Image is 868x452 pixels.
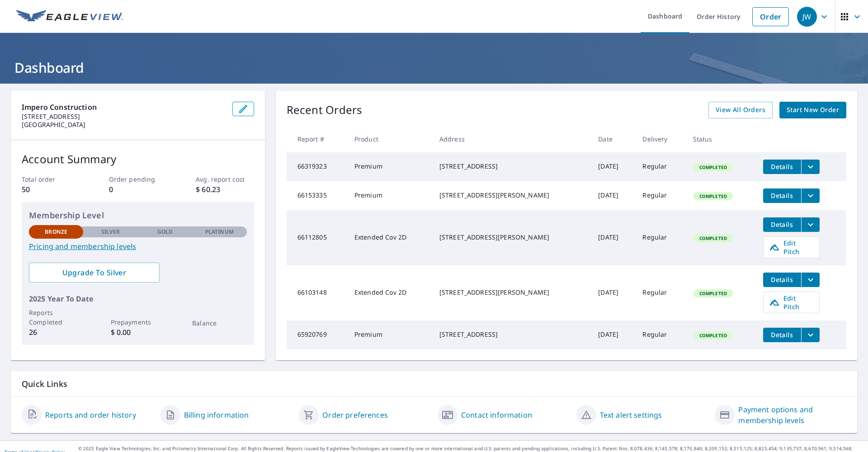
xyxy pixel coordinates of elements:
[694,164,732,170] span: Completed
[738,404,846,426] a: Payment options and membership levels
[716,104,765,116] span: View All Orders
[205,228,234,236] p: Platinum
[769,239,814,256] span: Edit Pitch
[29,293,247,304] p: 2025 Year To Date
[769,294,814,311] span: Edit Pitch
[694,235,732,241] span: Completed
[347,320,432,349] td: Premium
[635,152,685,181] td: Regular
[801,160,820,174] button: filesDropdownBtn-66319323
[439,288,584,297] div: [STREET_ADDRESS][PERSON_NAME]
[635,320,685,349] td: Regular
[694,290,732,297] span: Completed
[184,410,249,420] a: Billing information
[287,152,347,181] td: 66319323
[686,126,756,152] th: Status
[591,210,635,265] td: [DATE]
[591,320,635,349] td: [DATE]
[801,273,820,287] button: filesDropdownBtn-66103148
[287,210,347,265] td: 66112805
[22,102,225,113] p: Impero Construction
[157,228,173,236] p: Gold
[22,113,225,121] p: [STREET_ADDRESS]
[22,378,846,390] p: Quick Links
[769,162,796,171] span: Details
[287,102,363,118] p: Recent Orders
[708,102,773,118] a: View All Orders
[591,126,635,152] th: Date
[22,184,80,195] p: 50
[600,410,662,420] a: Text alert settings
[22,121,225,129] p: [GEOGRAPHIC_DATA]
[763,236,820,258] a: Edit Pitch
[111,327,165,338] p: $ 0.00
[45,228,67,236] p: Bronze
[763,292,820,313] a: Edit Pitch
[347,152,432,181] td: Premium
[322,410,388,420] a: Order preferences
[591,152,635,181] td: [DATE]
[347,126,432,152] th: Product
[591,265,635,320] td: [DATE]
[801,188,820,203] button: filesDropdownBtn-66153335
[11,58,857,77] h1: Dashboard
[287,320,347,349] td: 65920769
[196,174,254,184] p: Avg. report cost
[22,174,80,184] p: Total order
[769,191,796,200] span: Details
[439,162,584,171] div: [STREET_ADDRESS]
[287,181,347,210] td: 66153335
[29,263,160,282] a: Upgrade To Silver
[769,330,796,339] span: Details
[635,181,685,210] td: Regular
[694,332,732,339] span: Completed
[192,318,246,328] p: Balance
[22,151,254,167] p: Account Summary
[439,191,584,200] div: [STREET_ADDRESS][PERSON_NAME]
[109,184,167,195] p: 0
[763,188,801,203] button: detailsBtn-66153335
[29,241,247,252] a: Pricing and membership levels
[111,317,165,327] p: Prepayments
[635,265,685,320] td: Regular
[432,126,591,152] th: Address
[287,265,347,320] td: 66103148
[29,209,247,221] p: Membership Level
[694,193,732,199] span: Completed
[16,10,123,24] img: EV Logo
[461,410,532,420] a: Contact information
[45,410,136,420] a: Reports and order history
[763,328,801,342] button: detailsBtn-65920769
[101,228,120,236] p: Silver
[347,181,432,210] td: Premium
[763,273,801,287] button: detailsBtn-66103148
[635,210,685,265] td: Regular
[29,308,83,327] p: Reports Completed
[439,233,584,242] div: [STREET_ADDRESS][PERSON_NAME]
[797,7,817,27] div: JW
[763,160,801,174] button: detailsBtn-66319323
[801,217,820,232] button: filesDropdownBtn-66112805
[109,174,167,184] p: Order pending
[801,328,820,342] button: filesDropdownBtn-65920769
[787,104,839,116] span: Start New Order
[769,220,796,229] span: Details
[347,265,432,320] td: Extended Cov 2D
[591,181,635,210] td: [DATE]
[196,184,254,195] p: $ 60.23
[752,7,789,26] a: Order
[635,126,685,152] th: Delivery
[763,217,801,232] button: detailsBtn-66112805
[347,210,432,265] td: Extended Cov 2D
[439,330,584,339] div: [STREET_ADDRESS]
[779,102,846,118] a: Start New Order
[29,327,83,338] p: 26
[287,126,347,152] th: Report #
[769,275,796,284] span: Details
[36,268,152,278] span: Upgrade To Silver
